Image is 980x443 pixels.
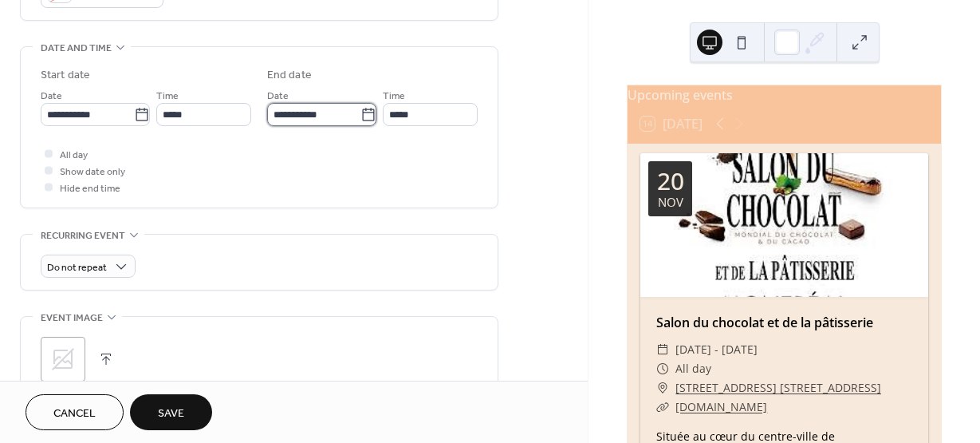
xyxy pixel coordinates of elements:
div: ; [41,337,85,382]
span: Event image [41,310,103,326]
a: [DOMAIN_NAME] [675,399,767,414]
span: Date [41,88,62,105]
span: Save [158,405,184,422]
span: Show date only [60,164,125,180]
div: Nov [658,196,683,208]
div: End date [267,67,312,84]
button: Save [130,394,212,430]
div: ​ [656,378,669,398]
span: All day [675,359,711,378]
span: Cancel [53,405,96,422]
span: All day [60,147,88,164]
span: Hide end time [60,180,120,197]
a: Salon du chocolat et de la pâtisserie [656,314,873,331]
span: Recurring event [41,227,125,244]
button: Cancel [26,394,124,430]
div: ​ [656,340,669,359]
div: ​ [656,359,669,378]
div: Upcoming events [628,85,941,105]
span: Do not repeat [47,259,107,277]
a: [STREET_ADDRESS] [STREET_ADDRESS] [675,378,881,398]
span: [DATE] - [DATE] [675,340,758,359]
div: 20 [657,169,684,193]
div: Start date [41,67,90,84]
span: Date and time [41,40,112,57]
span: Time [383,88,405,105]
div: ​ [656,398,669,417]
span: Date [267,88,289,105]
span: Time [156,88,179,105]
